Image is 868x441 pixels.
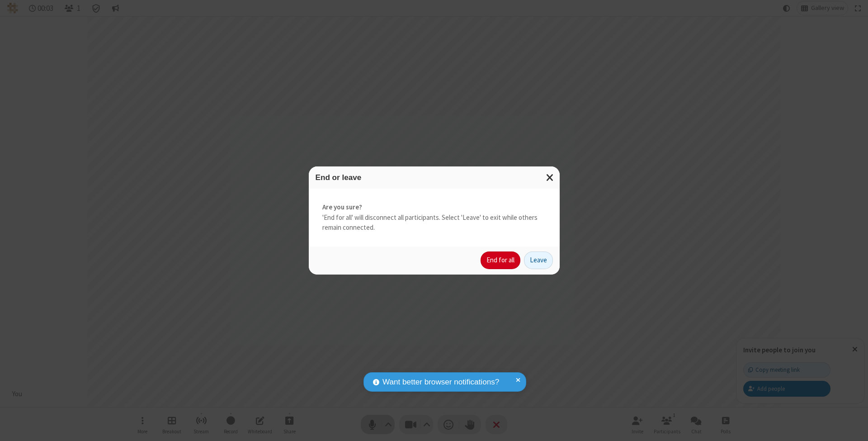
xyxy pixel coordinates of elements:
strong: Are you sure? [322,202,546,213]
h3: End or leave [316,173,553,182]
button: End for all [481,251,520,270]
div: 'End for all' will disconnect all participants. Select 'Leave' to exit while others remain connec... [309,189,560,247]
button: Close modal [541,166,560,189]
button: Leave [524,251,553,270]
span: Want better browser notifications? [382,376,499,388]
